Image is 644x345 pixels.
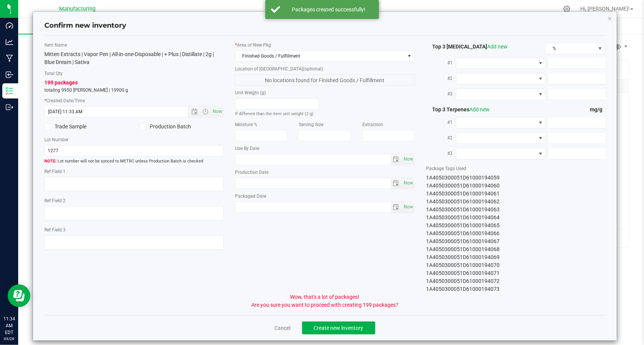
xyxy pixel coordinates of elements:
label: Production Batch [139,123,224,131]
div: 1A4050300051D61000194073 [426,285,606,293]
label: #1 [426,56,456,70]
label: #2 [426,72,456,85]
span: Set Current date [402,154,415,165]
label: Area of New Pkg [235,42,415,48]
span: Set Current date [402,178,415,189]
a: Add new [469,106,490,112]
span: Top 3 [MEDICAL_DATA] [426,44,508,50]
small: If different than the item unit weight (2 g) [235,111,313,116]
h4: Confirm new inventory [44,21,126,31]
label: Trade Sample [44,123,128,131]
label: Ref Field 2 [44,197,224,204]
label: Serving Size [299,121,351,128]
label: #3 [426,147,456,160]
span: select [391,178,402,189]
label: Location of [GEOGRAPHIC_DATA] [235,66,415,72]
span: NO DATA FOUND [456,117,546,128]
label: Unit Weight (g) [235,89,319,96]
label: Extraction [362,121,415,128]
span: NO DATA FOUND [456,58,546,69]
div: 1A4050300051D61000194066 [426,229,606,237]
span: Lot number will not be synced to METRC unless Production Batch is checked [44,158,224,165]
div: 1A4050300051D61000194068 [426,245,606,253]
label: Lot Number [44,136,224,143]
p: totaling 9950 [PERSON_NAME] | 19900 g [44,87,224,94]
span: select [402,178,414,189]
span: NO DATA FOUND [456,133,546,144]
div: 1A4050300051D61000194065 [426,222,606,229]
span: Create new inventory [314,325,364,331]
span: 199 packages [44,80,78,86]
span: NO DATA FOUND [456,89,546,100]
span: Set Current date [211,106,224,117]
span: (optional) [303,66,323,72]
label: Ref Field 3 [44,226,224,233]
label: Package Tags Used [426,165,606,172]
span: Open the time view [199,109,212,115]
a: Add new [487,44,508,50]
div: Packages created successfully! [284,6,373,13]
span: No locations found for Finished Goods / Fulfillment [235,74,415,86]
label: Use By Date [235,145,415,152]
iframe: Resource center [8,284,30,307]
span: mg/g [590,106,605,112]
span: % [546,43,595,54]
label: Packaged Date [235,193,415,200]
label: Total Qty [44,70,224,77]
div: 1A4050300051D61000194071 [426,269,606,277]
span: select [391,202,402,212]
div: 1A4050300051D61000194070 [426,261,606,269]
label: Item Name [44,42,224,48]
span: select [402,154,414,165]
label: #2 [426,131,456,145]
div: 1A4050300051D61000194072 [426,277,606,285]
a: Cancel [275,324,291,332]
span: select [402,202,414,212]
label: #3 [426,87,456,101]
span: Finished Goods / Fulfillment [235,51,405,61]
span: Top 3 Terpenes [426,106,490,112]
label: Moisture % [235,121,287,128]
label: #1 [426,116,456,129]
label: Ref Field 1 [44,168,224,175]
div: Wow, that's a lot of packages! Are you sure you want to proceed with creating 199 packages? [39,293,611,309]
div: 1A4050300051D61000194064 [426,214,606,222]
span: NO DATA FOUND [456,148,546,159]
label: Production Date [235,169,415,176]
div: 1A4050300051D61000194069 [426,253,606,261]
div: 1A4050300051D61000194060 [426,182,606,190]
div: 1A4050300051D61000194059 [426,174,606,182]
label: Created Date/Time [44,97,224,104]
button: Create new inventory [302,322,375,334]
div: 1A4050300051D61000194063 [426,206,606,214]
span: Open the date view [188,109,201,115]
span: NO DATA FOUND [456,73,546,84]
div: 1A4050300051D61000194067 [426,237,606,245]
span: Set Current date [402,201,415,212]
div: 1A4050300051D61000194062 [426,198,606,206]
span: select [391,154,402,165]
div: Mitten Extracts | Vapor Pen | All-in-one-Disposable | + Plus | Distillate | 2g | Blue Dream | Sativa [44,50,224,66]
div: 1A4050300051D61000194061 [426,190,606,198]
